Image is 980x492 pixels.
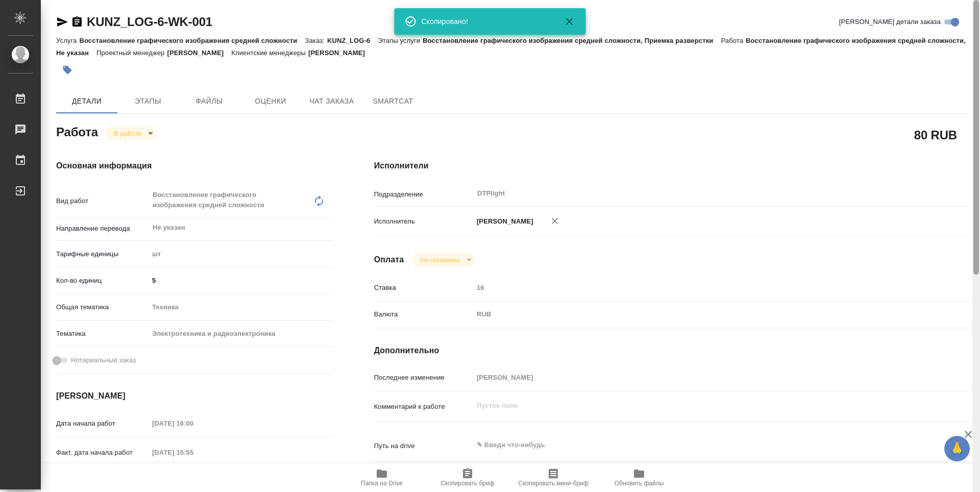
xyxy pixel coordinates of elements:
[305,37,327,44] p: Заказ:
[56,329,149,339] p: Тематика
[374,309,473,319] p: Валюта
[56,419,149,429] p: Дата начала работ
[615,480,664,487] span: Обновить файлы
[62,95,111,108] span: Детали
[374,402,473,412] p: Комментарий к работе
[56,224,149,234] p: Направление перевода
[721,37,746,44] p: Работа
[308,49,373,57] p: [PERSON_NAME]
[167,49,231,57] p: [PERSON_NAME]
[149,245,333,263] div: шт
[56,122,98,140] h2: Работа
[185,95,234,108] span: Файлы
[369,95,418,108] span: SmartCat
[374,345,969,357] h4: Дополнительно
[56,16,68,28] button: Скопировать ссылку для ЯМессенджера
[71,355,136,365] span: Нотариальный заказ
[149,273,333,288] input: ✎ Введи что-нибудь
[149,416,238,431] input: Пустое поле
[149,445,238,460] input: Пустое поле
[231,49,308,57] p: Клиентские менеджеры
[374,283,473,293] p: Ставка
[914,126,957,143] h2: 80 RUB
[839,17,941,27] span: [PERSON_NAME] детали заказа
[79,37,305,44] p: Восстановление графического изображения средней сложности
[56,249,149,259] p: Тарифные единицы
[378,37,423,44] p: Этапы услуги
[149,325,333,342] div: Электротехника и радиоэлектроника
[56,390,333,402] h4: [PERSON_NAME]
[422,16,549,27] div: Скопировано!
[425,463,510,492] button: Скопировать бриф
[557,15,582,28] button: Закрыть
[71,16,83,28] button: Скопировать ссылку
[596,463,682,492] button: Обновить файлы
[87,15,212,29] a: KUNZ_LOG-6-WK-001
[473,306,919,323] div: RUB
[473,280,919,295] input: Пустое поле
[412,253,475,267] div: В работе
[327,37,378,44] p: KUNZ_LOG-6
[374,216,473,227] p: Исполнитель
[510,463,596,492] button: Скопировать мини-бриф
[948,438,966,459] span: 🙏
[374,441,473,451] p: Путь на drive
[374,189,473,200] p: Подразделение
[111,129,144,138] button: В работе
[96,49,167,57] p: Проектный менеджер
[149,299,333,316] div: Техника
[473,216,533,227] p: [PERSON_NAME]
[423,37,721,44] p: Восстановление графического изображения средней сложности, Приемка разверстки
[56,59,79,81] button: Добавить тэг
[106,127,157,140] div: В работе
[56,196,149,206] p: Вид работ
[518,480,588,487] span: Скопировать мини-бриф
[417,256,462,264] button: Не оплачена
[374,160,969,172] h4: Исполнители
[944,436,970,461] button: 🙏
[374,373,473,383] p: Последнее изменение
[246,95,295,108] span: Оценки
[56,302,149,312] p: Общая тематика
[307,95,356,108] span: Чат заказа
[361,480,403,487] span: Папка на Drive
[124,95,173,108] span: Этапы
[56,276,149,286] p: Кол-во единиц
[339,463,425,492] button: Папка на Drive
[56,37,79,44] p: Услуга
[544,210,566,232] button: Удалить исполнителя
[374,254,404,266] h4: Оплата
[473,370,919,385] input: Пустое поле
[440,480,494,487] span: Скопировать бриф
[56,448,149,458] p: Факт. дата начала работ
[56,160,333,172] h4: Основная информация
